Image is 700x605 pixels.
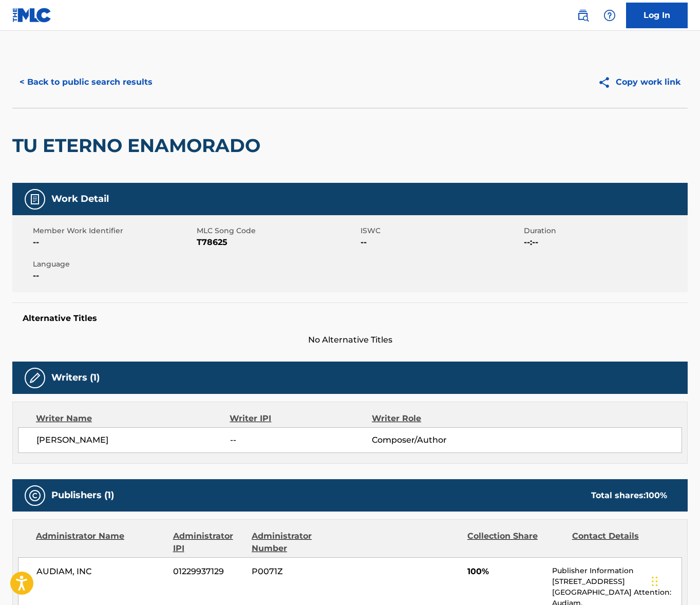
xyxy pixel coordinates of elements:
[51,193,109,205] h5: Work Detail
[12,334,688,346] span: No Alternative Titles
[173,565,244,578] span: 01229937129
[652,566,658,597] div: Drag
[23,313,677,324] h5: Alternative Titles
[36,412,230,425] div: Writer Name
[33,236,194,249] span: --
[230,412,372,425] div: Writer IPI
[33,225,194,236] span: Member Work Identifier
[372,434,501,446] span: Composer/Author
[599,5,620,26] div: Help
[467,565,545,578] span: 100%
[36,565,165,578] span: AUDIAM, INC
[12,69,160,95] button: < Back to public search results
[572,530,669,555] div: Contact Details
[649,556,700,605] iframe: Chat Widget
[552,565,682,576] p: Publisher Information
[173,530,244,555] div: Administrator IPI
[29,193,41,205] img: Work Detail
[197,225,358,236] span: MLC Song Code
[573,5,593,26] a: Public Search
[29,489,41,502] img: Publishers
[36,530,165,555] div: Administrator Name
[626,3,688,28] a: Log In
[12,134,266,157] h2: TU ETERNO ENAMORADO
[36,434,230,446] span: [PERSON_NAME]
[577,9,589,22] img: search
[29,372,41,384] img: Writers
[524,225,685,236] span: Duration
[524,236,685,249] span: --:--
[12,8,52,23] img: MLC Logo
[197,236,358,249] span: T78625
[51,489,114,501] h5: Publishers (1)
[646,490,667,500] span: 100 %
[252,530,349,555] div: Administrator Number
[33,270,194,282] span: --
[361,225,522,236] span: ISWC
[33,259,194,270] span: Language
[467,530,564,555] div: Collection Share
[230,434,372,446] span: --
[51,372,100,384] h5: Writers (1)
[372,412,501,425] div: Writer Role
[591,69,688,95] button: Copy work link
[252,565,348,578] span: P0071Z
[361,236,522,249] span: --
[598,76,616,89] img: Copy work link
[603,9,616,22] img: help
[591,489,667,502] div: Total shares:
